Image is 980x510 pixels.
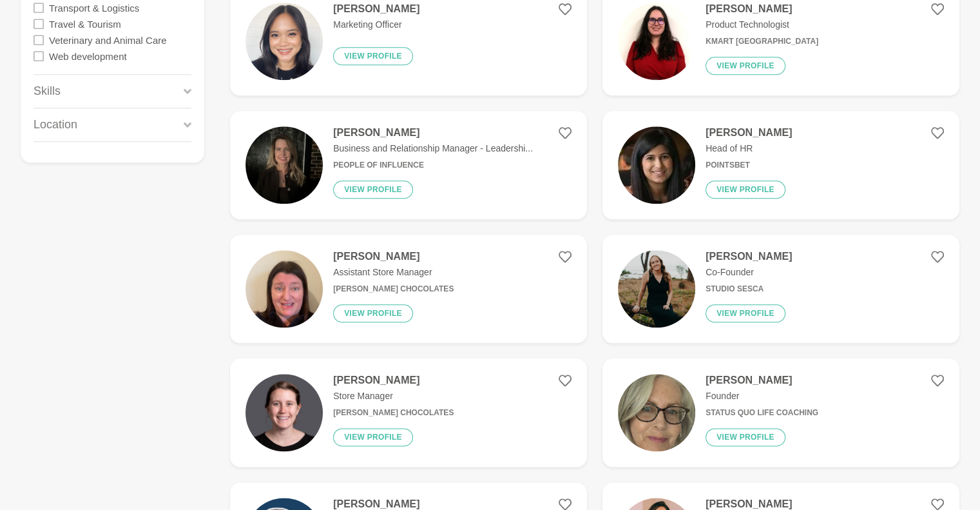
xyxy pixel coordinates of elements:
[618,374,695,451] img: a2b5ec4cdb7fbacf9b3896bd53efcf5c26ff86ee-1224x1626.jpg
[333,304,413,322] button: View profile
[706,57,785,75] button: View profile
[230,358,587,467] a: [PERSON_NAME]Store Manager[PERSON_NAME] ChocolatesView profile
[245,250,323,328] img: a03a123c3c03660bc4dec52a0cf9bb5dc8633c20-2316x3088.jpg
[49,15,121,32] label: Travel & Tourism
[230,111,587,219] a: [PERSON_NAME]Business and Relationship Manager - Leadershi...People of InfluenceView profile
[706,428,785,446] button: View profile
[706,37,818,46] h6: Kmart [GEOGRAPHIC_DATA]
[34,116,77,133] p: Location
[333,428,413,446] button: View profile
[333,408,454,418] h6: [PERSON_NAME] Chocolates
[706,181,785,199] button: View profile
[333,389,454,403] p: Store Manager
[333,181,413,199] button: View profile
[706,266,792,279] p: Co-Founder
[602,235,959,343] a: [PERSON_NAME]Co-FounderStudio SescaView profile
[706,161,792,170] h6: PointsBet
[706,18,818,32] p: Product Technologist
[706,3,818,15] h4: [PERSON_NAME]
[602,111,959,219] a: [PERSON_NAME]Head of HRPointsBetView profile
[706,142,792,155] p: Head of HR
[706,284,792,294] h6: Studio Sesca
[333,3,419,15] h4: [PERSON_NAME]
[49,32,167,48] label: Veterinary and Animal Care
[333,266,454,279] p: Assistant Store Manager
[618,126,695,204] img: 9219f9d1eb9592de2e9dd2e84b0174afe0ba543b-148x148.jpg
[333,142,533,155] p: Business and Relationship Manager - Leadershi...
[706,126,792,139] h4: [PERSON_NAME]
[706,374,818,387] h4: [PERSON_NAME]
[706,304,785,322] button: View profile
[333,47,413,65] button: View profile
[245,126,323,204] img: 4f8ac3869a007e0d1b6b374d8a6623d966617f2f-3024x4032.jpg
[333,284,454,294] h6: [PERSON_NAME] CHOCOLATES
[618,250,695,328] img: 251263b491060714fa7e64a2c64e6ce2b86e5b5c-1350x2025.jpg
[706,389,818,403] p: Founder
[34,83,61,100] p: Skills
[245,374,323,451] img: 029c2c42733b9d2b0ba2768d6a5c372c1f7a500f-500x500.jpg
[333,161,533,170] h6: People of Influence
[333,250,454,263] h4: [PERSON_NAME]
[333,18,419,32] p: Marketing Officer
[333,374,454,387] h4: [PERSON_NAME]
[706,250,792,263] h4: [PERSON_NAME]
[49,48,127,64] label: Web development
[230,235,587,343] a: [PERSON_NAME]Assistant Store Manager[PERSON_NAME] CHOCOLATESView profile
[602,358,959,467] a: [PERSON_NAME]FounderStatus Quo Life CoachingView profile
[333,126,533,139] h4: [PERSON_NAME]
[706,408,818,418] h6: Status Quo Life Coaching
[618,3,695,80] img: d84f4935839b754279dca6d42f1898252b6c2d5b-1079x1072.jpg
[245,3,323,80] img: 2d09354c024d15261095cf84abaf5bc412fb2494-2081x2079.jpg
